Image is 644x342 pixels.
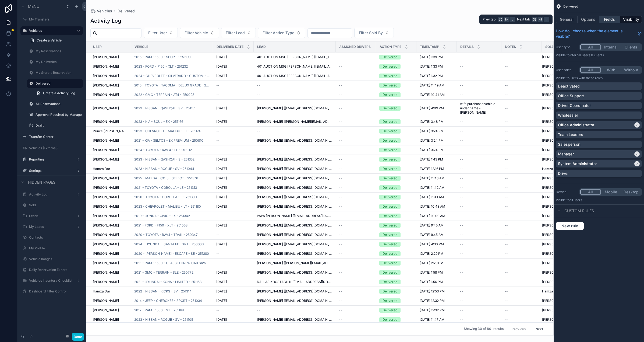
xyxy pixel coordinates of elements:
[580,67,601,73] button: All
[36,60,82,64] label: My Deliveries
[29,157,74,162] label: Reporting
[621,67,641,73] button: Without
[558,113,578,118] p: Wholesaler
[620,16,642,23] button: Visibility
[29,235,82,240] label: Contacts
[563,4,578,9] span: Delivered
[544,17,549,22] span: .
[29,146,82,150] label: Vehicles (External)
[36,113,82,117] label: Approval Required by Manager
[580,44,601,50] button: All
[556,28,635,39] span: How do I choose when the element is visible?
[578,16,599,23] button: Options
[29,169,74,173] label: Settings
[556,190,577,194] label: Device
[580,189,601,195] button: All
[29,289,82,294] label: Dashboard Filter Control
[29,29,72,33] label: Vehicles
[36,102,82,106] label: All Reservations
[36,123,82,128] label: Draft
[36,81,80,86] label: Delivered
[532,325,547,333] button: Next
[556,68,577,72] label: User roles
[37,38,62,43] span: Create a Vehicle
[483,17,496,22] span: Prev tab
[621,44,641,50] button: Clients
[93,45,102,49] span: User
[556,76,642,80] p: Visible to
[559,224,581,228] span: New rule
[556,222,584,230] button: New rule
[33,89,83,97] a: Create a Activity Log
[29,214,74,218] label: Leads
[29,246,82,250] label: My Profile
[339,45,371,49] span: Assigned Drivers
[558,161,597,166] p: System Administrator
[556,198,642,202] p: Visible to
[217,45,243,49] span: Delivered Date
[601,44,621,50] button: Internal
[29,192,74,197] label: Activity Log
[601,67,621,73] button: With
[28,180,55,185] span: Hidden pages
[29,17,82,22] label: My Transfers
[43,91,75,95] span: Create a Activity Log
[29,203,82,207] label: Sold
[27,36,83,45] a: Create a Vehicle
[558,83,580,89] p: Deactivated
[29,135,82,139] label: Transfer Center
[558,93,584,99] p: Office Support
[36,71,82,75] label: My Store's Reservation
[556,28,642,39] a: How do I choose when the element is visible?
[569,53,604,57] span: Internal users & clients
[599,16,621,23] button: Fields
[558,142,580,147] p: Salesperson
[556,45,577,49] label: User type
[28,4,39,9] span: Menu
[601,189,621,195] button: Mobile
[517,17,530,22] span: Next tab
[569,198,582,202] span: all users
[510,17,514,22] span: ,
[556,16,578,23] button: General
[29,268,82,272] label: Daily Reservation Export
[545,45,560,49] span: Sold By
[460,45,474,49] span: Details
[464,327,504,331] span: Showing 30 of 801 results
[72,333,84,341] button: Done
[420,45,439,49] span: Timestamp
[556,53,642,57] p: Visible to
[29,257,82,261] label: Vehicle Images
[569,76,603,80] span: Users with these roles
[558,132,583,137] p: Team Leaders
[29,225,74,229] label: My Leads
[36,49,82,53] label: My Reservations
[558,103,591,108] p: Driver Coordinator
[621,189,641,195] button: Desktop
[558,122,594,128] p: Office Administrator
[558,171,569,176] p: Driver
[558,151,574,157] p: Manager
[380,45,401,49] span: Action Type
[29,278,74,283] label: Vehicles Inventory Checklist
